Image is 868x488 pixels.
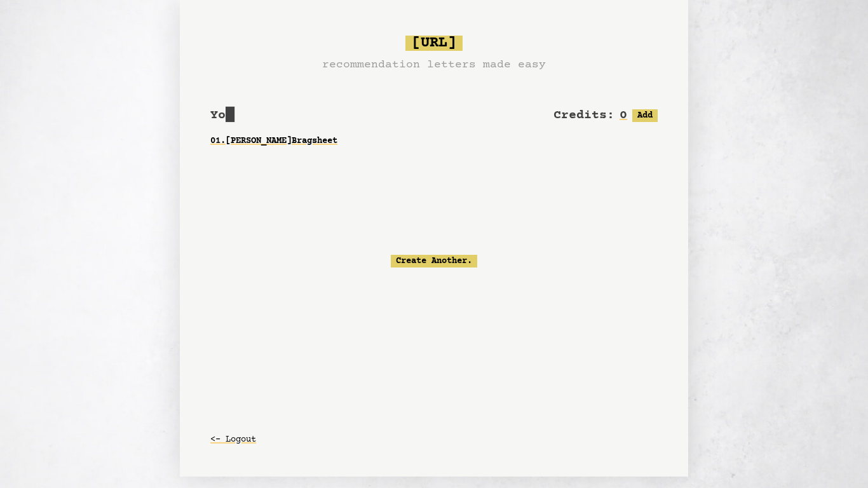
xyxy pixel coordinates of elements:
[210,130,658,152] a: 01.[PERSON_NAME]Bragsheet
[553,107,614,125] h2: Credits:
[391,255,477,268] a: Create Another.
[405,36,463,51] span: [URL]
[322,56,546,74] h3: recommendation letters made easy
[210,428,256,451] button: <- Logout
[620,107,627,125] h2: 0
[210,108,234,123] span: Yo █
[632,109,658,122] button: Add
